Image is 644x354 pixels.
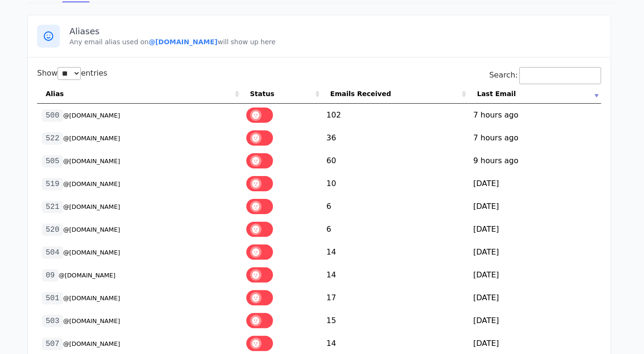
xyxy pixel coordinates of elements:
[42,315,63,327] code: 503
[42,246,63,259] code: 504
[322,84,469,104] th: Emails Received: activate to sort column ascending
[58,67,81,80] select: Showentries
[63,157,120,165] small: @[DOMAIN_NAME]
[322,218,469,241] td: 6
[42,109,63,122] code: 500
[42,178,63,190] code: 519
[63,340,120,347] small: @[DOMAIN_NAME]
[322,264,469,286] td: 14
[63,112,120,119] small: @[DOMAIN_NAME]
[468,218,601,241] td: [DATE]
[42,292,63,305] code: 501
[489,70,601,79] label: Search:
[468,241,601,264] td: [DATE]
[468,309,601,332] td: [DATE]
[322,241,469,264] td: 14
[42,155,63,167] code: 505
[322,195,469,218] td: 6
[519,67,601,84] input: Search:
[42,132,63,145] code: 522
[63,226,120,233] small: @[DOMAIN_NAME]
[468,264,601,286] td: [DATE]
[468,104,601,127] td: 7 hours ago
[69,26,601,37] h3: Aliases
[63,317,120,324] small: @[DOMAIN_NAME]
[59,272,116,279] small: @[DOMAIN_NAME]
[322,286,469,309] td: 17
[148,38,217,46] b: @[DOMAIN_NAME]
[468,286,601,309] td: [DATE]
[42,338,63,350] code: 507
[42,201,63,213] code: 521
[63,180,120,187] small: @[DOMAIN_NAME]
[63,135,120,142] small: @[DOMAIN_NAME]
[322,104,469,127] td: 102
[63,203,120,210] small: @[DOMAIN_NAME]
[63,249,120,256] small: @[DOMAIN_NAME]
[37,69,107,78] label: Show entries
[322,309,469,332] td: 15
[468,84,601,104] th: Last Email: activate to sort column ascending
[468,172,601,195] td: [DATE]
[322,149,469,172] td: 60
[468,127,601,149] td: 7 hours ago
[468,149,601,172] td: 9 hours ago
[322,127,469,149] td: 36
[42,224,63,236] code: 520
[242,84,322,104] th: Status: activate to sort column ascending
[468,195,601,218] td: [DATE]
[69,37,601,47] p: Any email alias used on will show up here
[37,84,242,104] th: Alias: activate to sort column ascending
[322,172,469,195] td: 10
[63,295,120,302] small: @[DOMAIN_NAME]
[42,269,59,282] code: 09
